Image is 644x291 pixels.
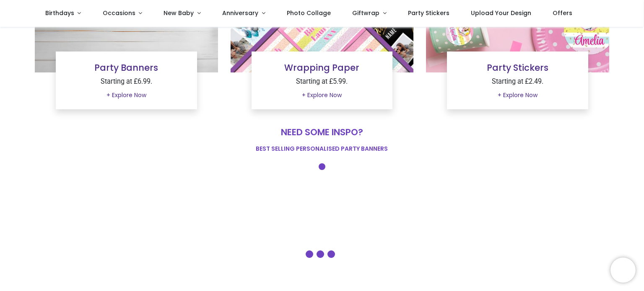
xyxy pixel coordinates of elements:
iframe: Brevo live chat [610,258,636,283]
span: Upload Your Design [471,9,531,17]
span: Offers [553,9,572,17]
p: Starting at £2.49. [454,77,582,87]
span: Birthdays [45,9,74,17]
font: best selling personalised party banners [256,144,388,153]
a: + Explore Now [296,88,347,103]
a: Party Stickers [487,62,548,74]
span: Anniversary [222,9,258,17]
p: Starting at £6.99. [62,77,190,87]
span: New Baby [164,9,194,17]
span: Party Stickers [408,9,449,17]
span: Photo Collage [287,9,331,17]
h4: Need some inspo? [35,126,609,138]
a: + Explore Now [492,88,543,103]
a: Party Banners [94,62,158,74]
a: + Explore Now [101,88,152,103]
span: Occasions [103,9,135,17]
p: Starting at £5.99. [258,77,386,87]
a: Wrapping Paper [284,62,359,74]
span: Giftwrap [352,9,379,17]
